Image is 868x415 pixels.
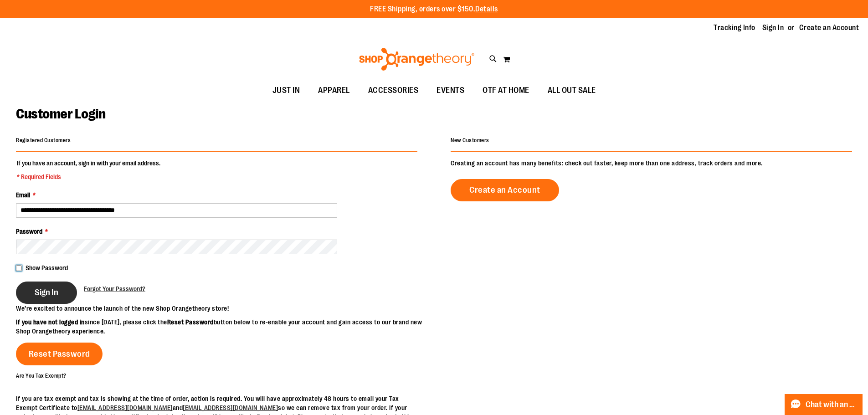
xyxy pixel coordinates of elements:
strong: Are You Tax Exempt? [16,372,67,379]
span: ALL OUT SALE [548,80,596,101]
p: since [DATE], please click the button below to re-enable your account and gain access to our bran... [16,318,434,336]
p: We’re excited to announce the launch of the new Shop Orangetheory store! [16,304,434,313]
span: EVENTS [437,80,464,101]
span: * Required Fields [17,172,160,181]
button: Chat with an Expert [785,394,863,415]
span: APPAREL [318,80,350,101]
strong: New Customers [451,137,489,143]
strong: Registered Customers [16,137,71,143]
span: Reset Password [29,349,90,359]
a: [EMAIL_ADDRESS][DOMAIN_NAME] [77,404,173,411]
span: ACCESSORIES [368,80,419,101]
a: Reset Password [16,343,103,365]
strong: If you have not logged in [16,318,85,326]
a: Details [475,5,498,13]
span: Show Password [26,264,68,272]
span: Customer Login [16,106,105,122]
span: Chat with an Expert [806,400,857,409]
span: Email [16,191,30,199]
legend: If you have an account, sign in with your email address. [16,159,161,181]
p: Creating an account has many benefits: check out faster, keep more than one address, track orders... [451,159,852,168]
span: Sign In [35,287,58,297]
span: JUST IN [272,80,300,101]
a: [EMAIL_ADDRESS][DOMAIN_NAME] [183,404,278,411]
a: Sign In [762,23,784,33]
strong: Reset Password [167,318,214,326]
img: Shop Orangetheory [358,48,476,71]
span: Forgot Your Password? [84,285,145,292]
a: Forgot Your Password? [84,284,145,293]
a: Create an Account [451,179,559,201]
span: Create an Account [469,185,540,195]
p: FREE Shipping, orders over $150. [370,4,498,15]
a: Create an Account [799,23,859,33]
span: Password [16,228,42,235]
a: Tracking Info [714,23,755,33]
span: OTF AT HOME [483,80,529,101]
button: Sign In [16,282,77,304]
